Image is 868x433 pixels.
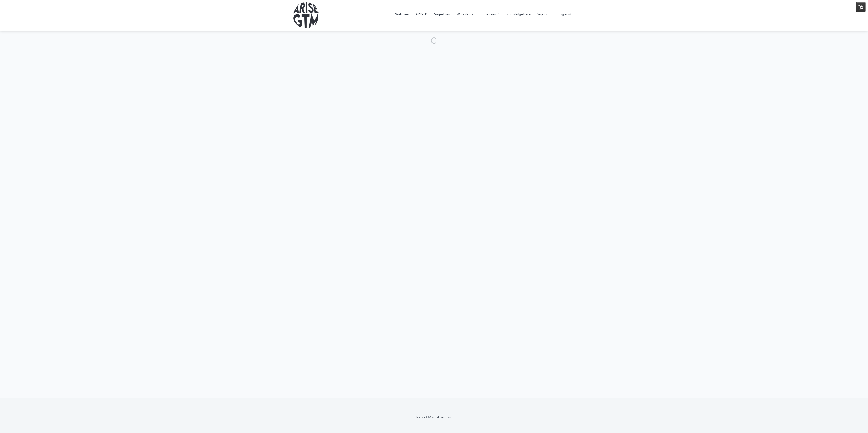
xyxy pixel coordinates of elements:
a: Workshops [457,12,473,16]
div: Loading... [431,37,437,44]
a: Knowledge Base [507,12,531,16]
a: Sign out [560,12,572,16]
a: Swipe Files [434,12,450,16]
a: ARISE® [416,12,428,16]
nav: Customer Portal [392,12,575,19]
a: Courses [484,12,496,16]
div: Navigation Menu [392,12,575,19]
a: Welcome [395,12,409,16]
a: Support [538,12,549,16]
img: HubSpot Tools Menu Toggle [856,2,866,12]
ul: Main menu [392,12,575,19]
